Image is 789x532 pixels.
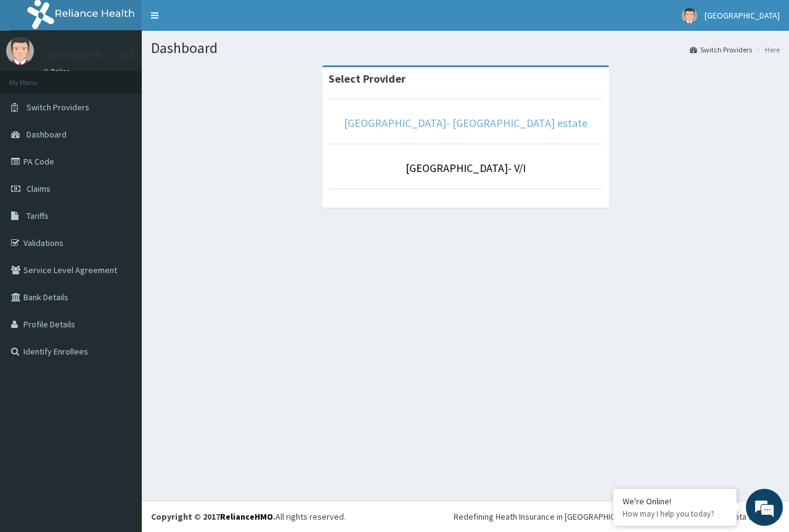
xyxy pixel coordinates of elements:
[705,10,780,21] span: [GEOGRAPHIC_DATA]
[27,210,49,221] span: Tariffs
[690,44,752,55] a: Switch Providers
[43,50,145,61] p: [GEOGRAPHIC_DATA]
[151,40,780,56] h1: Dashboard
[151,511,276,522] strong: Copyright © 2017 .
[344,116,587,130] a: [GEOGRAPHIC_DATA]- [GEOGRAPHIC_DATA] estate
[623,496,727,507] div: We're Online!
[43,67,73,76] a: Online
[329,72,406,86] strong: Select Provider
[27,183,51,194] span: Claims
[406,161,526,175] a: [GEOGRAPHIC_DATA]- V/I
[454,510,780,523] div: Redefining Heath Insurance in [GEOGRAPHIC_DATA] using Telemedicine and Data Science!
[220,511,273,522] a: RelianceHMO
[753,44,780,55] li: Here
[142,501,789,532] footer: All rights reserved.
[27,129,67,140] span: Dashboard
[682,8,697,23] img: User Image
[27,102,89,113] span: Switch Providers
[6,37,34,65] img: User Image
[623,509,727,519] p: How may I help you today?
